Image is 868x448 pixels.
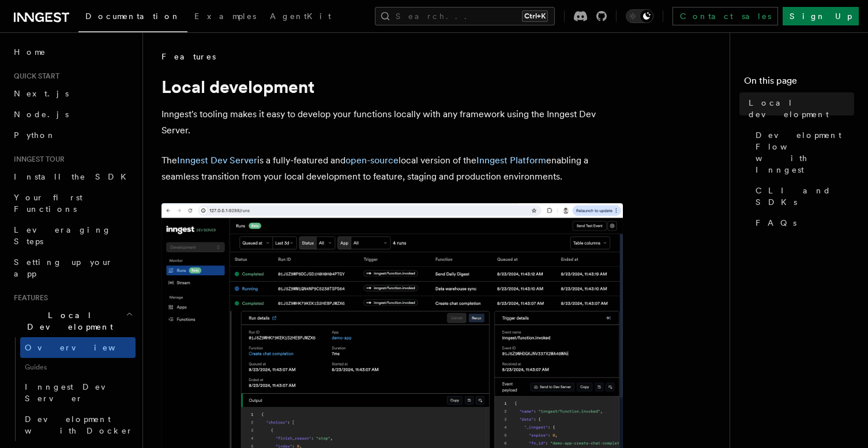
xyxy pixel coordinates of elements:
[783,7,859,25] a: Sign Up
[751,125,854,180] a: Development Flow with Inngest
[9,155,65,164] span: Inngest tour
[14,46,46,58] span: Home
[476,155,546,166] a: Inngest Platform
[161,152,623,185] p: The is a fully-featured and local version of the enabling a seamless transition from your local d...
[9,83,136,104] a: Next.js
[9,293,48,303] span: Features
[751,180,854,212] a: CLI and SDKs
[14,193,82,214] span: Your first Functions
[9,337,136,441] div: Local Development
[25,382,123,403] span: Inngest Dev Server
[9,219,136,252] a: Leveraging Steps
[756,129,854,176] span: Development Flow with Inngest
[9,187,136,219] a: Your first Functions
[161,51,216,62] span: Features
[744,74,854,92] h4: On this page
[672,7,778,25] a: Contact sales
[9,125,136,145] a: Python
[85,12,181,21] span: Documentation
[187,3,263,31] a: Examples
[14,257,113,278] span: Setting up your app
[14,130,56,140] span: Python
[9,309,126,333] span: Local Development
[161,106,623,139] p: Inngest's tooling makes it easy to develop your functions locally with any framework using the In...
[522,10,548,22] kbd: Ctrl+K
[161,76,623,97] h1: Local development
[263,3,338,31] a: AgentKit
[626,9,653,23] button: Toggle dark mode
[14,172,133,181] span: Install the SDK
[20,376,136,409] a: Inngest Dev Server
[744,92,854,125] a: Local development
[14,225,111,246] span: Leveraging Steps
[9,104,136,125] a: Node.js
[749,97,854,120] span: Local development
[756,185,854,208] span: CLI and SDKs
[270,12,331,21] span: AgentKit
[25,343,144,352] span: Overview
[78,3,187,32] a: Documentation
[9,42,136,62] a: Home
[20,358,136,376] span: Guides
[177,155,257,166] a: Inngest Dev Server
[9,252,136,284] a: Setting up your app
[345,155,399,166] a: open-source
[375,7,555,25] button: Search...Ctrl+K
[9,305,136,337] button: Local Development
[25,415,133,435] span: Development with Docker
[9,166,136,187] a: Install the SDK
[20,409,136,441] a: Development with Docker
[20,337,136,358] a: Overview
[14,110,69,119] span: Node.js
[751,212,854,233] a: FAQs
[14,89,69,98] span: Next.js
[194,12,256,21] span: Examples
[9,72,59,81] span: Quick start
[756,217,796,229] span: FAQs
